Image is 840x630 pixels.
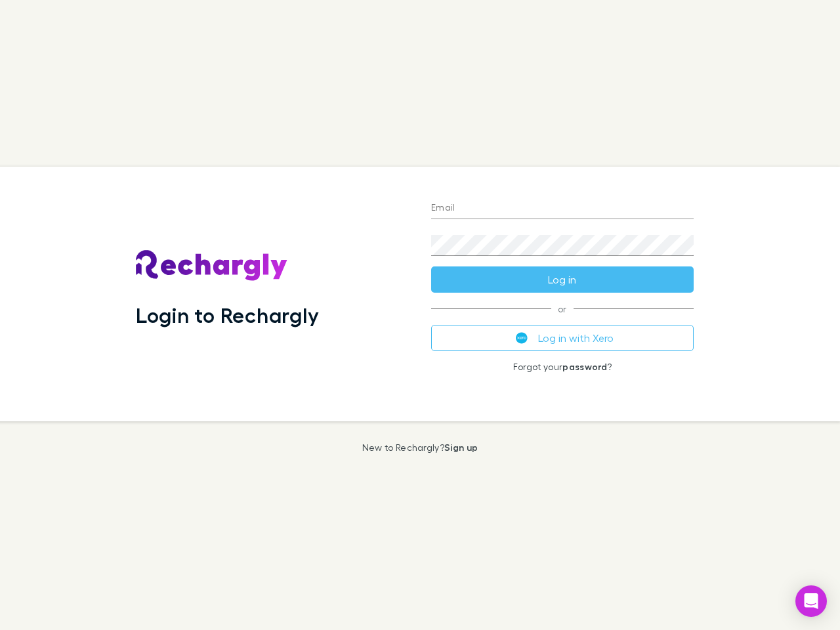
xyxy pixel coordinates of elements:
a: Sign up [444,442,478,453]
a: password [562,361,607,372]
button: Log in [431,266,694,293]
button: Log in with Xero [431,325,694,351]
h1: Login to Rechargly [136,303,319,327]
img: Rechargly's Logo [136,250,288,282]
img: Xero's logo [516,332,528,344]
div: Open Intercom Messenger [795,585,827,617]
p: New to Rechargly? [362,442,478,453]
p: Forgot your ? [431,362,694,372]
span: or [431,308,694,309]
